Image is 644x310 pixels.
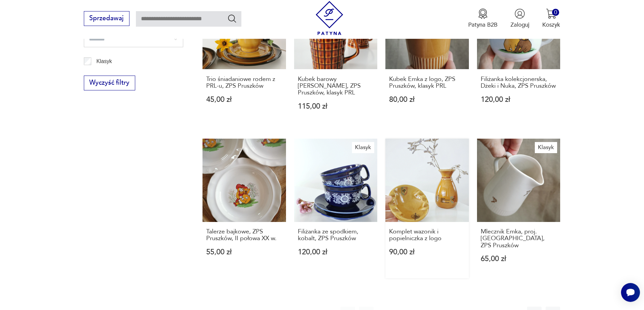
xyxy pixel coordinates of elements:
[481,228,557,249] h3: Mlecznik Emka, proj. [GEOGRAPHIC_DATA], ZPS Pruszków
[206,96,282,103] p: 45,00 zł
[546,8,556,19] img: Ikona koszyka
[389,228,465,242] h3: Komplet wazonik i popielniczka z logo
[294,139,378,278] a: KlasykFiliżanka ze spodkiem, kobalt, ZPS PruszkówFiliżanka ze spodkiem, kobalt, ZPS Pruszków120,0...
[542,21,560,29] p: Koszyk
[84,76,135,90] button: Wyczyść filtry
[481,76,557,90] h3: Filiżanka kolekcjonerska, Dżeki i Nuka, ZPS Pruszków
[206,249,282,256] p: 55,00 zł
[389,249,465,256] p: 90,00 zł
[510,21,529,29] p: Zaloguj
[84,16,129,22] a: Sprzedawaj
[468,8,498,29] button: Patyna B2B
[515,8,525,19] img: Ikonka użytkownika
[481,255,557,262] p: 65,00 zł
[298,76,374,96] h3: Kubek barowy [PERSON_NAME], ZPS Pruszków, klasyk PRL
[477,139,560,278] a: KlasykMlecznik Emka, proj. Gołajewska, ZPS PruszkówMlecznik Emka, proj. [GEOGRAPHIC_DATA], ZPS Pr...
[206,76,282,90] h3: Trio śniadaniowe rodem z PRL-u, ZPS Pruszków
[542,8,560,29] button: 0Koszyk
[510,8,529,29] button: Zaloguj
[202,139,286,278] a: Talerze bajkowe, ZPS Pruszków, II połowa XX w.Talerze bajkowe, ZPS Pruszków, II połowa XX w.55,00 zł
[298,249,374,256] p: 120,00 zł
[468,21,498,29] p: Patyna B2B
[481,96,557,103] p: 120,00 zł
[84,11,129,26] button: Sprzedawaj
[312,1,347,35] img: Patyna - sklep z meblami i dekoracjami vintage
[385,139,469,278] a: Komplet wazonik i popielniczka z logoKomplet wazonik i popielniczka z logo90,00 zł
[96,57,112,66] p: Klasyk
[621,283,640,302] iframe: Smartsupp widget button
[478,8,488,19] img: Ikona medalu
[552,9,559,16] div: 0
[227,13,237,23] button: Szukaj
[389,76,465,90] h3: Kubek Emka z logo, ZPS Pruszków, klasyk PRL
[298,103,374,110] p: 115,00 zł
[206,228,282,242] h3: Talerze bajkowe, ZPS Pruszków, II połowa XX w.
[298,228,374,242] h3: Filiżanka ze spodkiem, kobalt, ZPS Pruszków
[468,8,498,29] a: Ikona medaluPatyna B2B
[389,96,465,103] p: 80,00 zł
